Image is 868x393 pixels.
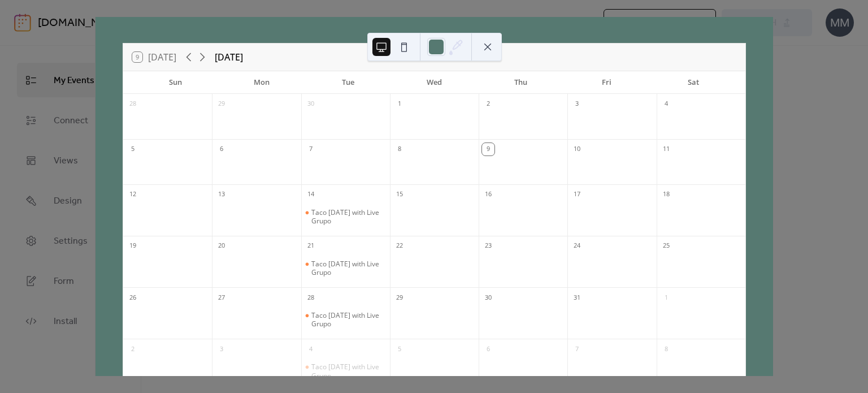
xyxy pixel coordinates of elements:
[571,291,583,304] div: 31
[393,143,406,156] div: 8
[482,343,494,355] div: 6
[132,71,219,94] div: Sun
[215,188,228,201] div: 13
[564,71,650,94] div: Fri
[482,98,494,110] div: 2
[127,98,139,110] div: 28
[660,240,672,252] div: 25
[571,98,583,110] div: 3
[482,143,494,156] div: 9
[311,208,385,226] div: Taco [DATE] with Live Grupo
[393,291,406,304] div: 29
[127,188,139,201] div: 12
[215,143,228,156] div: 6
[660,188,672,201] div: 18
[571,188,583,201] div: 17
[305,343,317,355] div: 4
[650,71,736,94] div: Sat
[660,143,672,156] div: 11
[660,98,672,110] div: 4
[305,240,317,252] div: 21
[391,71,478,94] div: Wed
[571,343,583,355] div: 7
[393,343,406,355] div: 5
[127,143,139,156] div: 5
[571,143,583,156] div: 10
[311,311,385,329] div: Taco [DATE] with Live Grupo
[482,291,494,304] div: 30
[301,362,390,380] div: Taco Tuesday with Live Grupo
[393,188,406,201] div: 15
[305,71,391,94] div: Tue
[305,98,317,110] div: 30
[215,240,228,252] div: 20
[127,240,139,252] div: 19
[219,71,305,94] div: Mon
[215,98,228,110] div: 29
[482,240,494,252] div: 23
[215,291,228,304] div: 27
[301,311,390,329] div: Taco Tuesday with Live Grupo
[660,343,672,355] div: 8
[482,188,494,201] div: 16
[393,240,406,252] div: 22
[127,343,139,355] div: 2
[311,260,385,277] div: Taco [DATE] with Live Grupo
[301,208,390,226] div: Taco Tuesday with Live Grupo
[571,240,583,252] div: 24
[215,343,228,355] div: 3
[393,98,406,110] div: 1
[305,143,317,156] div: 7
[660,291,672,304] div: 1
[478,71,564,94] div: Thu
[215,50,243,64] div: [DATE]
[311,362,385,380] div: Taco [DATE] with Live Grupo
[305,291,317,304] div: 28
[127,291,139,304] div: 26
[305,188,317,201] div: 14
[301,260,390,277] div: Taco Tuesday with Live Grupo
